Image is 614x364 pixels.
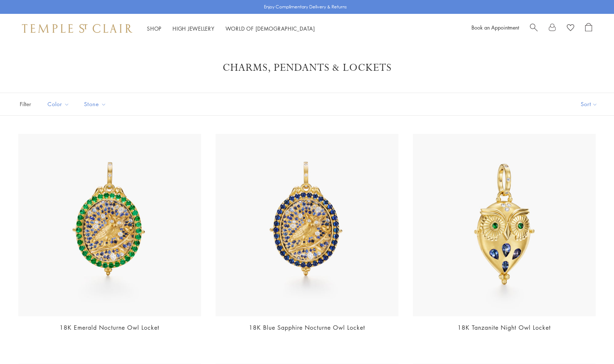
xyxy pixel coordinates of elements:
p: Enjoy Complimentary Delivery & Returns [264,3,347,11]
img: Temple St. Clair [22,24,132,33]
h1: Charms, Pendants & Lockets [29,61,585,74]
button: Stone [79,96,112,112]
a: 18K Emerald Nocturne Owl Locket [60,324,159,332]
span: Stone [80,100,112,109]
a: High JewelleryHigh Jewellery [173,25,215,32]
img: 18K Emerald Nocturne Owl Locket [18,134,201,316]
span: Color [44,100,75,109]
button: Color [42,96,75,112]
a: View Wishlist [567,23,574,34]
a: Open Shopping Bag [585,23,592,34]
nav: Main navigation [147,24,315,33]
img: 18K Blue Sapphire Nocturne Owl Locket [216,134,398,316]
img: 18K Tanzanite Night Owl Locket [413,134,596,316]
a: Search [530,23,538,34]
a: Book an Appointment [471,24,519,31]
a: World of [DEMOGRAPHIC_DATA]World of [DEMOGRAPHIC_DATA] [225,25,315,32]
a: 18K Tanzanite Night Owl Locket [458,324,551,332]
a: 18K Blue Sapphire Nocturne Owl Locket [249,324,365,332]
a: ShopShop [147,25,162,32]
button: Show sort by [564,93,614,115]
